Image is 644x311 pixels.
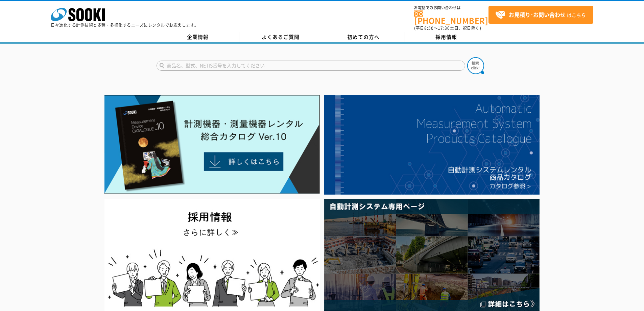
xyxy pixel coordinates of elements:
[438,25,450,31] span: 17:30
[157,32,239,42] a: 企業情報
[405,32,488,42] a: 採用情報
[347,33,380,41] span: 初めての方へ
[104,199,320,311] img: SOOKI recruit
[495,10,586,20] span: はこちら
[51,23,199,27] p: 日々進化する計測技術と多種・多様化するニーズにレンタルでお応えします。
[467,57,484,74] img: btn_search.png
[414,25,481,31] span: (平日 ～ 土日、祝日除く)
[324,199,540,311] img: 自動計測システム専用ページ
[322,32,405,42] a: 初めての方へ
[414,6,488,10] span: お電話でのお問い合わせは
[488,6,593,24] a: お見積り･お問い合わせはこちら
[324,95,540,195] img: 自動計測システムカタログ
[157,61,465,71] input: 商品名、型式、NETIS番号を入力してください
[414,10,488,24] a: [PHONE_NUMBER]
[424,25,434,31] span: 8:50
[509,10,566,19] strong: お見積り･お問い合わせ
[239,32,322,42] a: よくあるご質問
[104,95,320,194] img: Catalog Ver10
